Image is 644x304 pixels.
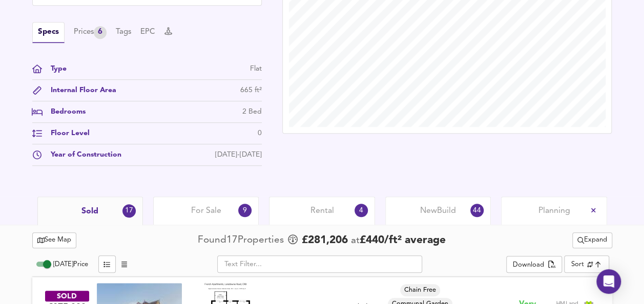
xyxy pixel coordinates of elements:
span: Sold [81,206,98,217]
div: [DATE]-[DATE] [215,149,262,160]
button: Tags [116,27,131,38]
button: Specs [32,22,65,43]
div: Open Intercom Messenger [596,269,621,294]
div: Bedrooms [43,106,86,117]
div: SOLD [45,291,89,301]
div: Internal Floor Area [43,85,116,96]
div: Year of Construction [43,149,121,160]
div: Sort [571,259,584,269]
span: Expand [577,234,607,246]
div: Type [43,63,67,74]
div: Floor Level [43,128,90,139]
button: Expand [572,232,612,248]
span: [DATE] Price [53,261,88,268]
div: Flat [250,63,262,74]
div: 6 [94,26,107,39]
button: EPC [140,27,155,38]
div: 665 ft² [240,85,262,96]
div: split button [506,256,562,273]
div: 4 [353,203,369,219]
div: 44 [470,204,484,217]
div: 9 [237,203,253,219]
div: Prices [74,26,107,39]
button: Prices6 [74,26,107,39]
span: New Build [420,205,456,216]
span: Chain Free [400,286,440,295]
span: £ 281,206 [302,233,348,248]
div: Found 17 Propert ies [198,233,286,247]
button: Download [506,256,562,273]
span: See Map [37,234,72,246]
input: Text Filter... [217,255,422,273]
div: 2 Bed [242,106,262,117]
div: 0 [258,128,262,139]
div: Download [513,259,544,271]
button: See Map [32,232,77,248]
div: Sort [564,255,609,273]
span: Rental [310,205,334,216]
span: at [351,236,360,246]
div: split button [572,232,612,248]
div: Chain Free [400,284,440,296]
span: For Sale [191,205,221,216]
span: Planning [538,205,570,216]
span: £ 440 / ft² average [360,235,446,246]
div: 17 [122,204,136,218]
